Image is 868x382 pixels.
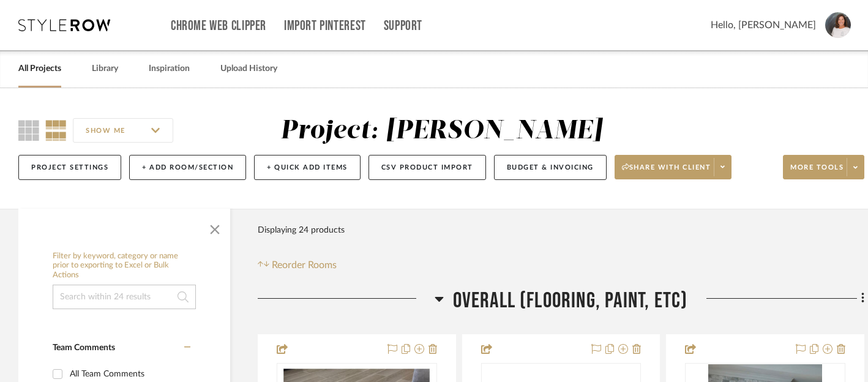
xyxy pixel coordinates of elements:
button: + Quick Add Items [254,155,361,180]
img: avatar [825,12,851,38]
button: Close [203,215,227,239]
a: Chrome Web Clipper [171,21,266,31]
button: More tools [783,155,864,179]
span: Reorder Rooms [272,258,337,272]
a: Inspiration [149,61,190,77]
button: Share with client [615,155,732,179]
span: Share with client [622,163,711,181]
span: More tools [790,163,844,181]
a: Upload History [220,61,277,77]
span: Overall (flooring, paint, etc) [453,288,688,314]
a: Library [92,61,118,77]
div: Displaying 24 products [258,218,345,242]
button: Reorder Rooms [258,258,337,272]
button: CSV Product Import [369,155,486,180]
button: Budget & Invoicing [494,155,607,180]
h6: Filter by keyword, category or name prior to exporting to Excel or Bulk Actions [53,252,196,280]
button: + Add Room/Section [129,155,246,180]
span: Team Comments [53,343,115,352]
a: Import Pinterest [284,21,366,31]
button: Project Settings [18,155,121,180]
a: Support [384,21,422,31]
span: Hello, [PERSON_NAME] [711,18,816,32]
div: Project: [PERSON_NAME] [280,118,602,144]
input: Search within 24 results [53,285,196,309]
a: All Projects [18,61,61,77]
